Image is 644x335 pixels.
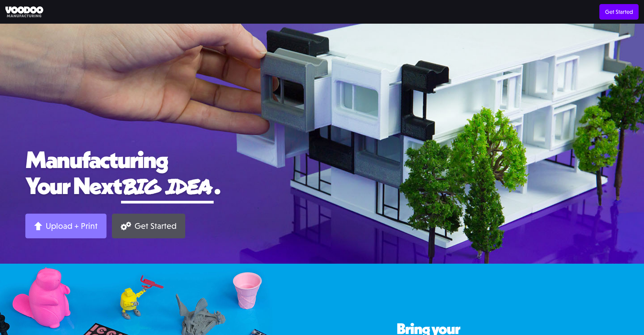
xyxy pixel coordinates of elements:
[599,4,639,20] a: Get Started
[121,222,131,230] img: Gears
[46,221,98,231] div: Upload + Print
[34,222,42,230] img: Arrow up
[5,6,43,18] img: Voodoo Manufacturing logo
[135,221,176,231] div: Get Started
[25,146,619,204] h1: Manufacturing Your Next .
[25,214,106,238] a: Upload + Print
[121,171,214,200] span: big idea
[112,214,185,238] a: Get Started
